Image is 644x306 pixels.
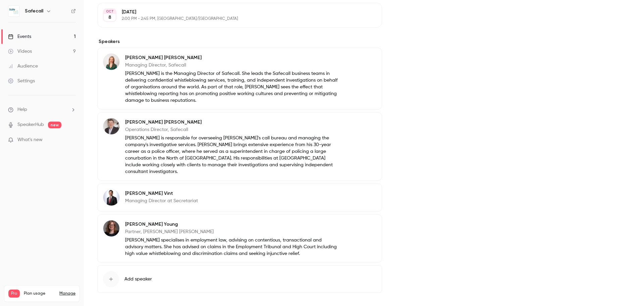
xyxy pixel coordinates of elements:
[125,119,338,126] p: [PERSON_NAME] [PERSON_NAME]
[104,9,116,14] div: OCT
[8,33,31,40] div: Events
[8,6,19,16] img: Safecall
[103,189,119,206] img: Jim Vint
[122,9,346,15] p: [DATE]
[124,276,152,282] span: Add speaker
[125,237,338,257] p: [PERSON_NAME] specialises in employment law, advising on contentious, transactional and advisory ...
[8,290,20,298] span: Pro
[125,54,338,61] p: [PERSON_NAME] [PERSON_NAME]
[125,198,198,204] p: Managing Director at Secretariat
[25,8,43,14] h6: Safecall
[17,106,27,113] span: Help
[97,112,382,181] div: Tim Smith[PERSON_NAME] [PERSON_NAME]Operations Director, Safecall[PERSON_NAME] is responsible for...
[125,135,338,175] p: [PERSON_NAME] is responsible for overseeing [PERSON_NAME]'s call bureau and managing the company'...
[108,14,111,21] p: 8
[59,291,75,296] a: Manage
[48,122,61,128] span: new
[125,228,338,235] p: Partner, [PERSON_NAME] [PERSON_NAME]
[125,70,338,104] p: [PERSON_NAME] is the Managing Director of Safecall. She leads the Safecall business teams in deli...
[122,16,346,21] p: 2:00 PM - 2:45 PM, [GEOGRAPHIC_DATA]/[GEOGRAPHIC_DATA]
[97,214,382,263] div: Christine Young[PERSON_NAME] YoungPartner, [PERSON_NAME] [PERSON_NAME][PERSON_NAME] specialises i...
[8,106,76,113] li: help-dropdown-opener
[103,118,119,134] img: Tim Smith
[68,137,76,143] iframe: Noticeable Trigger
[24,291,55,296] span: Plan usage
[125,190,198,197] p: [PERSON_NAME] Vint
[97,183,382,212] div: Jim Vint[PERSON_NAME] VintManaging Director at Secretariat
[8,48,32,55] div: Videos
[97,265,382,293] button: Add speaker
[103,54,119,70] img: Joanna Lewis
[125,221,338,228] p: [PERSON_NAME] Young
[125,62,338,69] p: Managing Director, Safecall
[17,121,44,128] a: SpeakerHub
[97,48,382,110] div: Joanna Lewis[PERSON_NAME] [PERSON_NAME]Managing Director, Safecall[PERSON_NAME] is the Managing D...
[17,136,43,143] span: What's new
[8,78,35,84] div: Settings
[97,38,382,45] label: Speakers
[8,63,38,70] div: Audience
[125,126,338,133] p: Operations Director, Safecall
[103,220,119,236] img: Christine Young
